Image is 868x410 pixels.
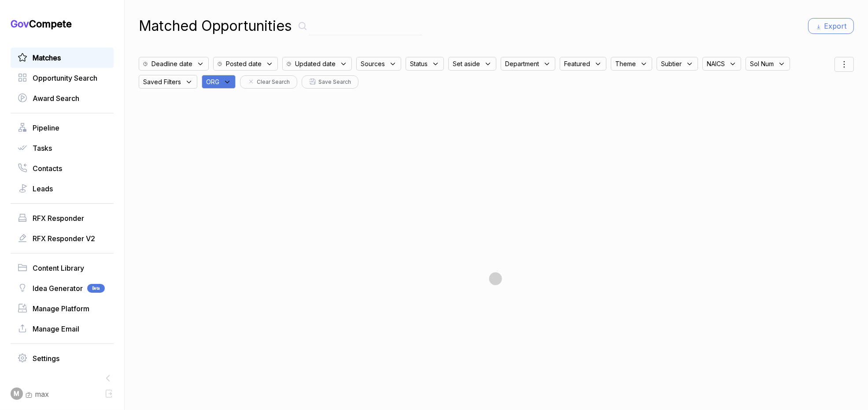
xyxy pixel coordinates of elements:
span: max [35,389,49,399]
span: Sources [361,59,385,68]
span: Award Search [33,93,79,104]
span: Save Search [318,78,351,86]
span: Manage Email [33,324,79,334]
span: Featured [564,59,590,68]
span: Subtier [661,59,682,68]
a: Manage Email [18,324,107,334]
span: Saved Filters [143,77,181,86]
a: Matches [18,52,107,63]
span: Deadline date [151,59,192,68]
span: Sol Num [750,59,774,68]
a: RFX Responder V2 [18,233,107,244]
img: loading animation [474,256,518,300]
a: Manage Platform [18,303,107,314]
span: RFX Responder [33,213,84,224]
span: Manage Platform [33,303,89,314]
span: Idea Generator [33,283,83,294]
span: Department [505,59,539,68]
a: RFX Responder [18,213,107,224]
span: Opportunity Search [33,73,97,83]
a: Pipeline [18,123,107,133]
span: Clear Search [257,78,290,86]
span: Leads [33,183,53,194]
a: Leads [18,183,107,194]
a: Settings [18,353,107,364]
span: Content Library [33,263,84,273]
span: Settings [33,353,59,364]
span: Posted date [226,59,262,68]
a: Content Library [18,263,107,273]
span: ORG [206,77,219,86]
button: Save Search [302,75,358,89]
span: Gov [11,18,29,30]
span: RFX Responder V2 [33,233,95,244]
button: Clear Search [240,75,297,89]
a: Opportunity Search [18,73,107,83]
span: Set aside [453,59,480,68]
span: Updated date [295,59,336,68]
span: Matches [33,52,61,63]
span: Contacts [33,163,62,174]
span: Tasks [33,143,52,153]
button: Export [808,18,854,34]
a: Idea GeneratorBeta [18,283,107,294]
a: Tasks [18,143,107,153]
span: Beta [87,284,105,293]
h1: Compete [11,18,114,30]
span: Pipeline [33,123,59,133]
span: M [14,389,20,399]
a: Contacts [18,163,107,174]
span: Status [410,59,428,68]
a: Award Search [18,93,107,104]
span: NAICS [707,59,725,68]
h1: Matched Opportunities [139,15,292,37]
span: Theme [615,59,636,68]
